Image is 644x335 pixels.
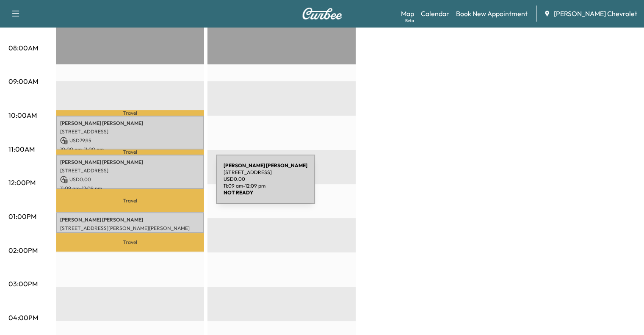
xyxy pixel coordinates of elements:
p: [STREET_ADDRESS][PERSON_NAME][PERSON_NAME] [60,225,200,232]
p: 02:00PM [8,245,38,255]
p: 04:00PM [8,313,38,323]
div: Beta [405,17,414,24]
p: Travel [56,189,204,212]
p: [PERSON_NAME] [PERSON_NAME] [60,216,200,223]
img: Curbee Logo [302,8,343,19]
p: Travel [56,150,204,155]
p: 12:00PM [8,177,36,188]
a: Calendar [421,8,449,19]
p: [STREET_ADDRESS] [60,128,200,135]
p: 09:00AM [8,76,38,86]
p: [PERSON_NAME] [PERSON_NAME] [60,159,200,166]
p: 10:00AM [8,110,37,120]
p: 01:00PM [8,211,36,221]
p: [PERSON_NAME] [PERSON_NAME] [60,120,200,127]
a: MapBeta [401,8,414,19]
p: 10:00 am - 11:00 am [60,146,200,153]
p: USD 79.95 [60,137,200,144]
span: [PERSON_NAME] Chevrolet [554,8,637,19]
p: Travel [56,110,204,115]
p: 11:00AM [8,144,35,154]
p: 11:09 am - 12:09 pm [60,185,200,192]
p: 03:00PM [8,279,38,289]
p: Travel [56,233,204,252]
p: USD 0.00 [60,176,200,183]
p: [STREET_ADDRESS] [60,167,200,174]
a: Book New Appointment [456,8,528,19]
p: 08:00AM [8,43,38,53]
